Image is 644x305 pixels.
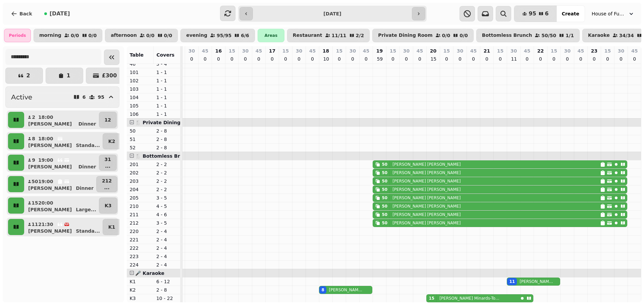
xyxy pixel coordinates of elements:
p: 10 - 22 [156,295,178,302]
p: 210 [129,203,151,210]
p: 15 [497,48,503,54]
p: 34 / 34 [619,33,634,38]
p: 30 [242,48,249,54]
p: 45 [524,48,530,54]
p: 4 - 6 [156,211,178,218]
span: House of Fu Manchester [592,10,625,17]
p: [PERSON_NAME] [28,185,72,192]
span: 🎤 Karaoke [135,271,164,276]
p: 95 [98,95,104,99]
p: 15 [551,48,557,54]
p: Large ... [76,206,96,213]
p: 46 [129,61,151,67]
p: 0 [269,56,275,62]
p: 17 [269,48,275,54]
p: 4 - 5 [156,203,178,210]
p: K1 [129,278,151,285]
p: 0 [605,56,610,62]
p: 20:00 [38,200,53,206]
div: 50 [382,162,387,167]
p: [PERSON_NAME] [PERSON_NAME] [392,187,461,192]
p: 221 [129,236,151,243]
p: 205 [129,195,151,201]
p: 2 - 4 [156,228,178,235]
p: [PERSON_NAME] [PERSON_NAME] [392,195,461,201]
p: 30 [403,48,410,54]
p: 0 [216,56,221,62]
p: 0 [283,56,288,62]
p: 0 [524,56,530,62]
p: 6 [83,95,86,99]
p: 0 [551,56,556,62]
p: 19:00 [38,178,53,185]
p: K3 [105,202,112,209]
p: 0 [484,56,489,62]
p: 20 [430,48,436,54]
button: Private Dining Room0/00/0 [372,29,474,42]
p: 222 [129,245,151,251]
button: £300 [86,68,123,84]
p: 30 [350,48,356,54]
p: 1 - 1 [156,86,178,92]
p: 0 / 0 [71,33,79,38]
p: 0 [618,56,624,62]
p: 52 [129,144,151,151]
button: K2 [103,133,121,149]
p: [PERSON_NAME] [PERSON_NAME] [392,162,461,167]
p: 106 [129,111,151,118]
p: K1 [108,224,115,230]
p: [PERSON_NAME] [28,121,72,127]
div: 15 [429,296,434,301]
button: House of Fu Manchester [588,8,639,20]
p: 0 [444,56,449,62]
p: 2 / 2 [356,33,364,38]
p: 15 [430,56,436,62]
p: 50 [129,128,151,134]
p: 50 [32,178,36,185]
p: 23 [591,48,597,54]
p: 0 [229,56,234,62]
p: [PERSON_NAME] Minards-Tonge [439,296,501,301]
p: 0 [417,56,422,62]
p: 224 [129,261,151,268]
p: 30 [618,48,624,54]
p: 22 [537,48,544,54]
button: Collapse sidebar [104,50,119,65]
span: Covers [156,52,174,58]
div: Areas [258,29,284,42]
p: 2 - 4 [156,245,178,251]
p: [PERSON_NAME] [28,142,72,149]
button: 5019:00[PERSON_NAME]Dinner [25,176,95,192]
p: 1 - 1 [156,102,178,109]
p: 2 - 4 [156,253,178,260]
div: 11 [509,279,515,284]
p: 0 / 0 [442,33,450,38]
p: K3 [129,295,151,302]
p: [PERSON_NAME] [28,206,72,213]
p: ... [102,184,112,191]
p: 0 [243,56,248,62]
p: 101 [129,69,151,76]
p: 11 / 11 [332,33,346,38]
p: [PERSON_NAME] [28,163,72,170]
p: 19 [376,48,383,54]
p: 2 - 4 [156,236,178,243]
div: 50 [382,195,387,201]
p: 0 [497,56,503,62]
p: 12 [105,117,111,123]
p: 104 [129,94,151,101]
p: 11 [32,221,36,228]
button: Bottomless Brunch50/501/1 [476,29,580,42]
p: 30 [511,48,517,54]
p: 0 [350,56,355,62]
p: 10 [323,56,328,62]
button: morning0/00/0 [34,29,102,42]
p: 105 [129,102,151,109]
p: 45 [578,48,584,54]
p: 1 - 1 [156,69,178,76]
p: 2 - 2 [156,178,178,184]
p: 212 [102,177,112,184]
p: 0 [404,56,409,62]
button: Active695 [5,86,119,108]
p: Dinner [78,163,96,170]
